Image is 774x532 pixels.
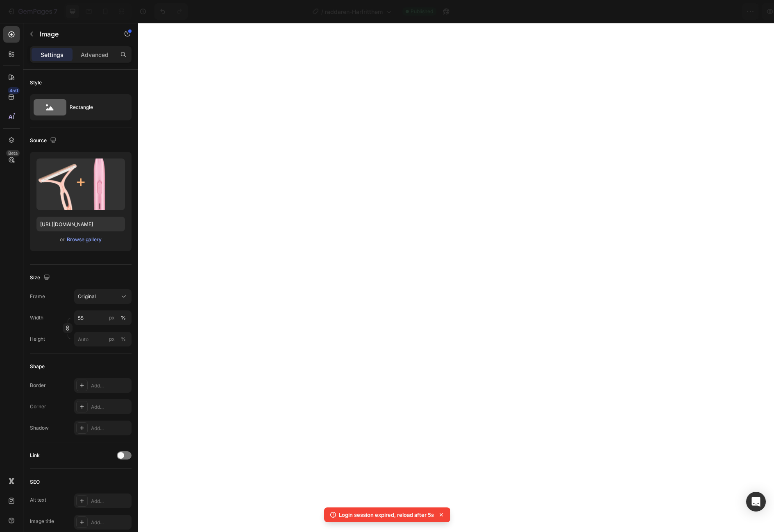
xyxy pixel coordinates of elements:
button: % [107,334,117,344]
div: Alt text [30,496,46,504]
label: Width [30,314,43,321]
button: Publish [720,3,754,20]
div: Link [30,452,40,459]
span: Original [78,293,96,300]
div: Publish [726,7,747,16]
div: Add... [91,519,129,526]
button: Browse gallery [66,235,102,244]
p: Advanced [81,50,109,59]
iframe: Design area [138,23,774,532]
p: 7 [54,7,57,16]
div: Border [30,382,46,389]
p: Settings [41,50,64,59]
div: Source [30,135,58,146]
div: Undo/Redo [154,3,188,20]
span: 1 product assigned [614,7,667,16]
span: Save [696,8,710,15]
input: px% [74,310,132,325]
label: Height [30,335,45,343]
input: px% [74,332,132,346]
div: 450 [8,87,20,94]
div: Corner [30,403,46,410]
div: Add... [91,498,129,505]
div: Browse gallery [67,236,102,243]
div: Beta [6,150,20,156]
button: Original [74,289,132,304]
div: Rectangle [70,98,120,117]
div: px [109,314,115,321]
button: 7 [3,3,61,20]
button: % [107,313,117,323]
div: Add... [91,403,129,411]
p: Image [40,29,109,39]
label: Frame [30,293,45,300]
div: SEO [30,478,40,486]
div: Open Intercom Messenger [746,492,766,512]
button: px [118,334,128,344]
p: Login session expired, reload after 5s [339,511,434,519]
div: Image title [30,518,54,525]
div: Style [30,79,42,86]
span: Published [411,8,433,15]
input: https://example.com/image.jpg [36,217,125,231]
img: preview-image [36,158,125,210]
div: Shape [30,363,45,370]
span: raddaren-Harfritthem [325,7,383,16]
button: Save [689,3,716,20]
div: Shadow [30,424,49,432]
button: px [118,313,128,323]
div: % [121,314,126,321]
div: Size [30,272,52,283]
span: or [60,235,65,244]
div: Add... [91,382,129,389]
button: 1 product assigned [607,3,686,20]
span: / [321,7,323,16]
div: % [121,335,126,343]
div: Add... [91,425,129,432]
div: px [109,335,115,343]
